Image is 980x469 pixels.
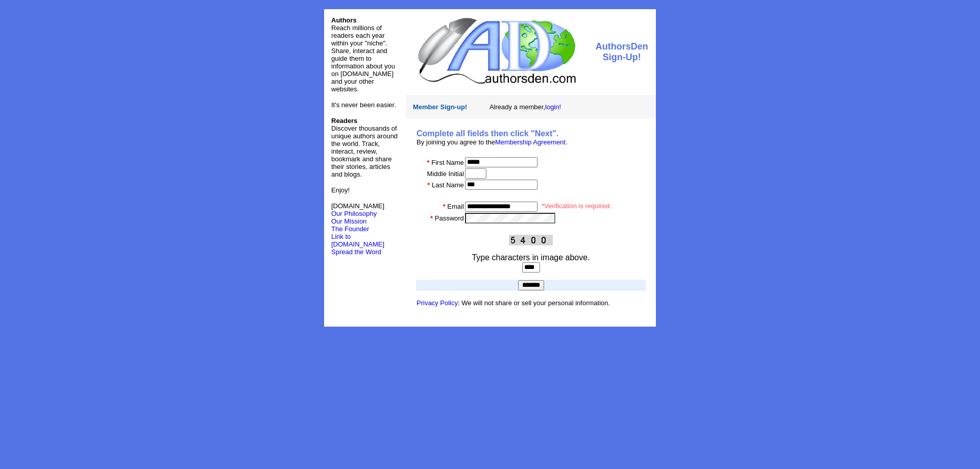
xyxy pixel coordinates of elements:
[447,203,464,210] font: Email
[331,16,357,24] font: Authors
[416,299,610,307] font: : We will not share or sell your personal information.
[331,233,384,248] a: Link to [DOMAIN_NAME]
[331,248,381,256] font: Spread the Word
[331,117,357,125] b: Readers
[416,138,568,146] font: By joining you agree to the .
[331,225,369,233] a: The Founder
[495,138,566,146] a: Membership Agreement
[331,24,395,93] font: Reach millions of readers each year within your "niche". Share, interact and guide them to inform...
[416,129,558,138] b: Complete all fields then click "Next".
[509,235,553,245] img: This Is CAPTCHA Image
[331,247,381,256] a: Spread the Word
[472,253,590,262] font: Type characters in image above.
[435,214,464,222] font: Password
[545,103,561,111] a: login!
[489,103,561,111] font: Already a member,
[413,103,467,111] font: Member Sign-up!
[596,41,648,62] font: AuthorsDen Sign-Up!
[431,159,464,166] font: First Name
[331,101,396,109] font: It's never been easier.
[331,117,398,178] font: Discover thousands of unique authors around the world. Track, interact, review, bookmark and shar...
[331,186,350,194] font: Enjoy!
[415,16,577,85] img: logo.jpg
[427,170,464,178] font: Middle Initial
[432,181,464,189] font: Last Name
[416,299,458,307] a: Privacy Policy
[542,202,611,210] font: *Verification is required.
[331,210,377,217] a: Our Philosophy
[331,217,366,225] a: Our Mission
[331,202,384,217] font: [DOMAIN_NAME]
